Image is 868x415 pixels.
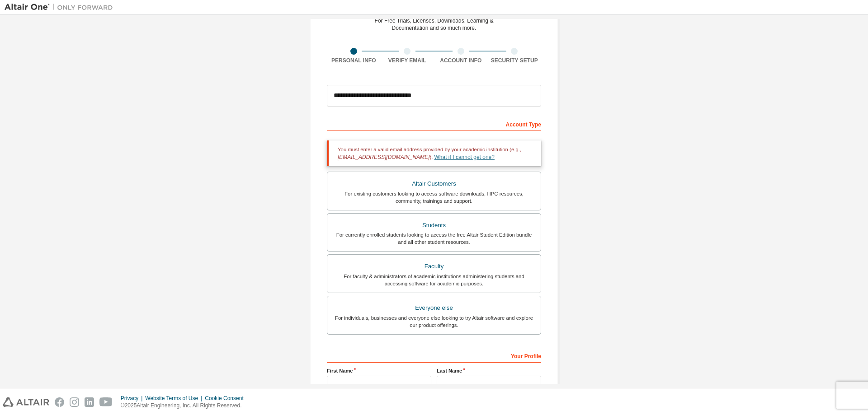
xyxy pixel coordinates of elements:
[327,367,431,374] label: First Name
[145,395,205,402] div: Website Terms of Use
[338,154,429,160] span: [EMAIL_ADDRESS][DOMAIN_NAME]
[333,273,535,287] div: For faculty & administrators of academic institutions administering students and accessing softwa...
[333,260,535,273] div: Faculty
[381,57,434,64] div: Verify Email
[85,397,94,407] img: linkedin.svg
[55,397,64,407] img: facebook.svg
[327,117,541,131] div: Account Type
[375,17,494,32] div: For Free Trials, Licenses, Downloads, Learning & Documentation and so much more.
[327,140,541,166] div: You must enter a valid email address provided by your academic institution (e.g., ).
[5,3,118,12] img: Altair One
[434,57,488,64] div: Account Info
[3,397,49,407] img: altair_logo.svg
[121,402,249,410] p: © 2025 Altair Engineering, Inc. All Rights Reserved.
[333,190,535,205] div: For existing customers looking to access software downloads, HPC resources, community, trainings ...
[333,314,535,329] div: For individuals, businesses and everyone else looking to try Altair software and explore our prod...
[434,154,495,160] a: What if I cannot get one?
[70,397,79,407] img: instagram.svg
[333,219,535,232] div: Students
[121,395,145,402] div: Privacy
[333,177,535,190] div: Altair Customers
[333,302,535,314] div: Everyone else
[99,397,113,407] img: youtube.svg
[488,57,542,64] div: Security Setup
[437,367,541,374] label: Last Name
[327,348,541,363] div: Your Profile
[327,57,381,64] div: Personal Info
[205,395,249,402] div: Cookie Consent
[333,231,535,246] div: For currently enrolled students looking to access the free Altair Student Edition bundle and all ...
